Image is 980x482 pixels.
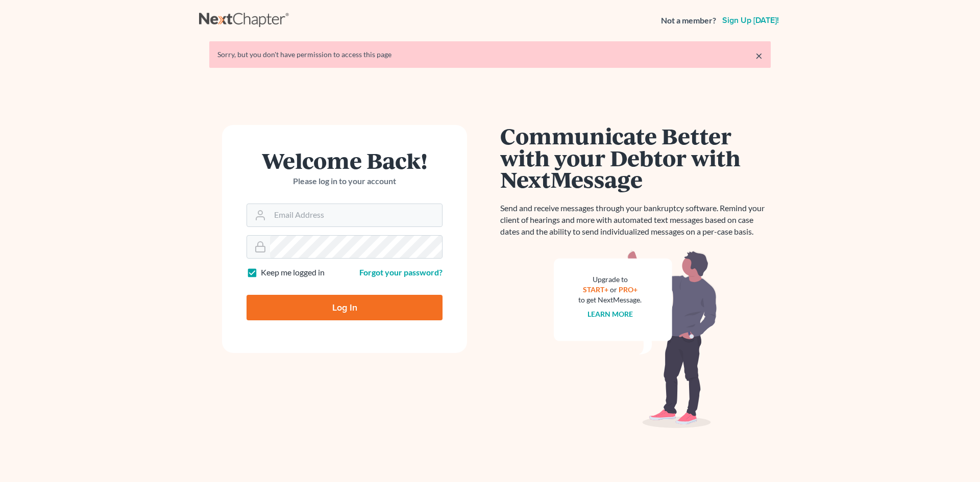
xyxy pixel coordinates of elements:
h1: Welcome Back! [247,149,443,171]
a: × [755,49,763,62]
p: Send and receive messages through your bankruptcy software. Remind your client of hearings and mo... [500,202,771,238]
label: Keep me logged in [261,267,325,278]
div: to get NextMessage. [578,295,642,305]
img: nextmessage_bg-59042aed3d76b12b5cd301f8e5b87938c9018125f34e5fa2b7a6b67550977c72.svg [554,250,717,428]
input: Log In [247,295,443,320]
a: START+ [583,285,608,294]
div: Upgrade to [578,274,642,285]
a: PRO+ [619,285,638,294]
p: Please log in to your account [247,175,443,187]
a: Sign up [DATE]! [720,16,781,24]
span: or [610,285,617,294]
h1: Communicate Better with your Debtor with NextMessage [500,125,771,190]
a: Learn more [587,310,633,318]
strong: Not a member? [661,15,716,27]
a: Forgot your password? [359,267,443,277]
div: Sorry, but you don't have permission to access this page [217,49,763,60]
input: Email Address [270,204,442,226]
